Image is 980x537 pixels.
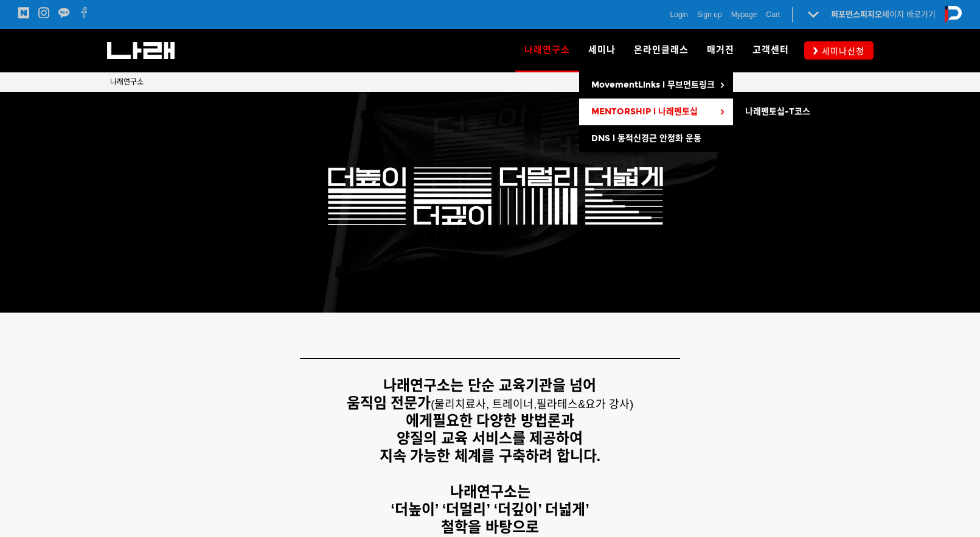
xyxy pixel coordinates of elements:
[588,44,616,55] span: 세미나
[579,99,733,125] a: MENTORSHIP l 나래멘토십
[110,76,144,88] a: 나래연구소
[515,29,579,72] a: 나래연구소
[743,29,798,72] a: 고객센터
[347,395,431,411] strong: 움직임 전문가
[634,44,689,55] span: 온라인클래스
[752,44,789,55] span: 고객센터
[406,412,433,429] strong: 에게
[697,9,722,21] a: Sign up
[670,9,688,21] a: Login
[591,106,698,117] span: MENTORSHIP l 나래멘토십
[831,10,936,19] a: 퍼포먼스피지오페이지 바로가기
[625,29,698,72] a: 온라인클래스
[579,29,625,72] a: 세미나
[380,448,600,464] strong: 지속 가능한 체계를 구축하려 합니다.
[766,9,780,21] a: Cart
[707,44,734,55] span: 매거진
[110,78,144,86] span: 나래연구소
[524,40,570,60] span: 나래연구소
[579,125,733,152] a: DNS l 동적신경근 안정화 운동
[818,45,864,57] span: 세미나신청
[591,133,701,144] span: DNS l 동적신경근 안정화 운동
[731,9,757,21] a: Mypage
[591,80,715,90] span: MovementLinks l 무브먼트링크
[804,41,874,59] a: 세미나신청
[831,10,882,19] strong: 퍼포먼스피지오
[433,412,574,429] strong: 필요한 다양한 방법론과
[745,106,810,117] span: 나래멘토십-T코스
[397,430,583,446] strong: 양질의 교육 서비스를 제공하여
[698,29,743,72] a: 매거진
[733,99,830,125] a: 나래멘토십-T코스
[441,519,539,535] strong: 철학을 바탕으로
[537,398,633,411] span: 필라테스&요가 강사)
[391,501,589,518] strong: ‘더높이’ ‘더멀리’ ‘더깊이’ 더넓게’
[434,398,537,411] span: 물리치료사, 트레이너,
[431,398,537,411] span: (
[383,377,596,393] strong: 나래연구소는 단순 교육기관을 넘어
[579,72,733,99] a: MovementLinks l 무브먼트링크
[450,483,530,500] strong: 나래연구소는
